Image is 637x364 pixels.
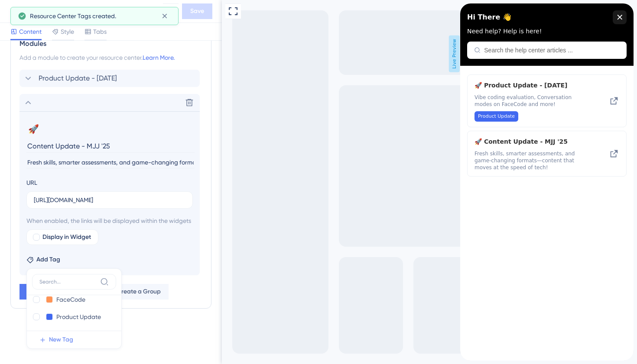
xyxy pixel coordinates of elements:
span: Fresh skills, smarter assessments, and game-changing formats—content that moves at the speed of t... [14,147,130,168]
div: Content Update - MJJ '25 [14,133,130,168]
span: Display in Widget [42,232,91,242]
span: Add a module to create your resource center. [19,54,143,61]
span: Need help? Help is here! [7,24,81,31]
div: close resource center [153,7,166,21]
div: Modules [19,39,202,49]
input: Description [26,157,195,168]
span: Product Update [18,110,55,116]
span: Add Tag [36,254,60,265]
input: New Tag [56,294,91,305]
span: Save [190,6,204,16]
button: Add Module [19,284,89,300]
span: Vibe coding evaluation, Conversation modes on FaceCode and more! [14,90,130,104]
div: Access to help articles [28,5,159,17]
span: Content [19,26,42,37]
button: New Tag [32,331,121,348]
span: New Tag [49,335,73,345]
button: Create a Group [99,284,169,300]
span: Live Preview [227,35,238,72]
span: Resource Center Tags created. [30,11,116,21]
span: Hi There 👋 [7,7,51,20]
input: New Tag [56,312,103,322]
span: 🚀 Product Update - [DATE] [14,77,116,87]
span: Tabs [93,26,107,37]
span: Style [61,26,74,37]
a: Learn More. [143,54,175,61]
span: 🚀 Content Update - MJJ '25 [14,133,116,143]
input: Search... [39,278,97,285]
input: Search the help center articles ... [24,43,159,50]
button: Add Tag [26,254,60,265]
div: 3 [65,4,68,11]
button: 🚀 [26,122,40,136]
span: Create a Group [117,287,161,297]
div: Product Update - July '25 [14,77,130,118]
button: Save [182,3,212,19]
input: your.website.com/path [34,195,185,205]
span: When enabled, the links will be displayed within the widgets [26,216,193,226]
span: What's new? [17,2,59,13]
span: Product Update - [DATE] [39,73,117,84]
div: Product Update - [DATE] [19,70,202,87]
div: URL [26,177,37,188]
input: Header [26,139,195,153]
